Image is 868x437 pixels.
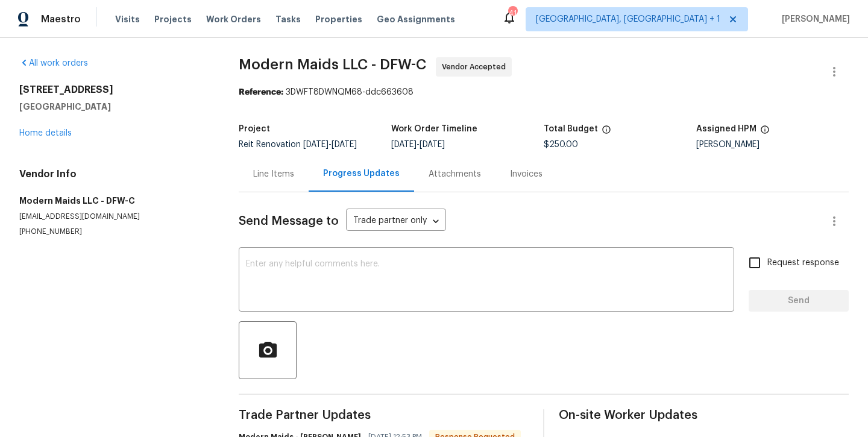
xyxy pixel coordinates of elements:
span: Request response [767,257,839,269]
h5: Total Budget [544,125,598,133]
span: Modern Maids LLC - DFW-C [239,57,426,72]
span: The total cost of line items that have been proposed by Opendoor. This sum includes line items th... [602,125,611,140]
h5: Modern Maids LLC - DFW-C [19,195,210,207]
span: - [391,140,445,149]
span: [DATE] [303,140,329,149]
h4: Vendor Info [19,168,210,180]
span: Vendor Accepted [442,61,511,73]
span: [PERSON_NAME] [777,13,850,25]
span: - [303,140,357,149]
h5: [GEOGRAPHIC_DATA] [19,101,210,113]
span: Tasks [275,15,301,24]
a: Home details [19,129,72,137]
span: The hpm assigned to this work order. [760,125,770,140]
div: [PERSON_NAME] [696,140,849,149]
div: Invoices [510,168,542,180]
a: All work orders [19,59,88,68]
span: Trade Partner Updates [239,409,529,421]
span: Geo Assignments [377,13,455,25]
div: 3DWFT8DWNQM68-ddc663608 [239,86,849,98]
span: Properties [315,13,362,25]
span: [DATE] [420,140,445,149]
span: Visits [115,13,140,25]
span: Projects [154,13,192,25]
p: [PHONE_NUMBER] [19,227,210,237]
div: Trade partner only [346,212,446,231]
p: [EMAIL_ADDRESS][DOMAIN_NAME] [19,212,210,222]
div: Attachments [429,168,481,180]
div: 41 [508,7,517,19]
span: [DATE] [332,140,357,149]
span: Reit Renovation [239,140,357,149]
h5: Assigned HPM [696,125,756,133]
span: $250.00 [544,140,578,149]
span: On-site Worker Updates [559,409,849,421]
h2: [STREET_ADDRESS] [19,84,210,96]
div: Line Items [253,168,294,180]
h5: Project [239,125,270,133]
span: [DATE] [391,140,417,149]
span: Work Orders [206,13,261,25]
span: Send Message to [239,215,339,227]
h5: Work Order Timeline [391,125,477,133]
span: [GEOGRAPHIC_DATA], [GEOGRAPHIC_DATA] + 1 [536,13,720,25]
b: Reference: [239,88,283,96]
div: Progress Updates [323,168,400,180]
span: Maestro [41,13,81,25]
